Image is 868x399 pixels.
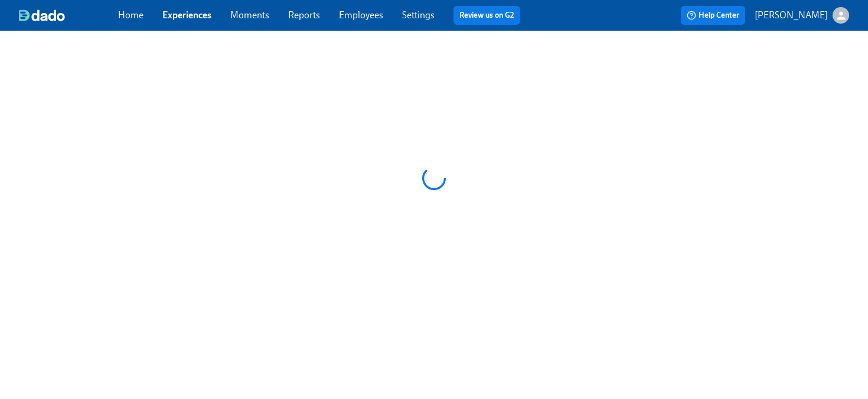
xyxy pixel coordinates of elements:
[755,9,828,22] p: [PERSON_NAME]
[118,9,143,21] a: Home
[19,9,118,21] a: dado
[288,9,320,21] a: Reports
[162,9,211,21] a: Experiences
[339,9,383,21] a: Employees
[681,6,745,25] button: Help Center
[453,6,520,25] button: Review us on G2
[402,9,435,21] a: Settings
[687,9,739,21] span: Help Center
[755,7,849,24] button: [PERSON_NAME]
[19,9,65,21] img: dado
[230,9,269,21] a: Moments
[459,9,514,21] a: Review us on G2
